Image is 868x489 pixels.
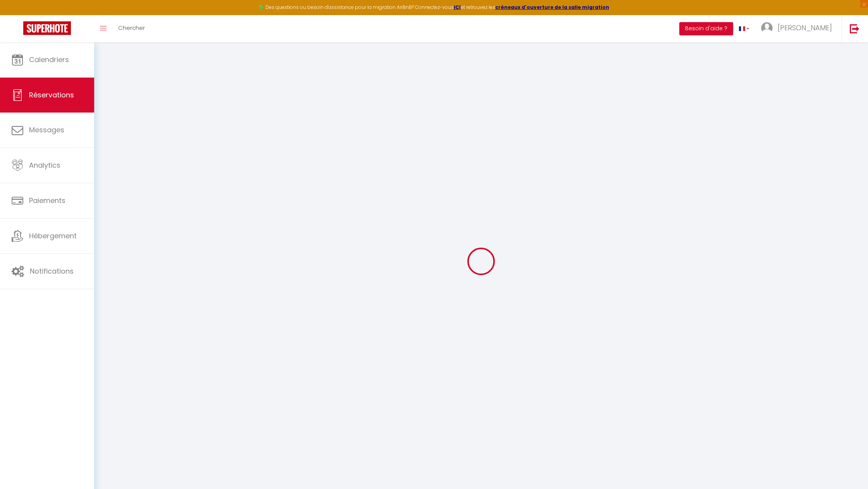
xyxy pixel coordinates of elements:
[29,55,69,64] span: Calendriers
[679,22,733,35] button: Besoin d'aide ?
[761,22,773,34] img: ...
[30,266,74,276] span: Notifications
[29,125,64,135] span: Messages
[29,196,65,205] span: Paiements
[112,15,151,42] a: Chercher
[778,23,832,33] span: [PERSON_NAME]
[755,15,842,42] a: ... [PERSON_NAME]
[495,4,609,10] a: créneaux d'ouverture de la salle migration
[850,24,859,33] img: logout
[6,3,29,26] button: Ouvrir le widget de chat LiveChat
[29,160,60,170] span: Analytics
[23,21,71,35] img: Super Booking
[454,4,461,10] a: ICI
[118,24,145,32] span: Chercher
[29,90,74,100] span: Réservations
[29,231,77,241] span: Hébergement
